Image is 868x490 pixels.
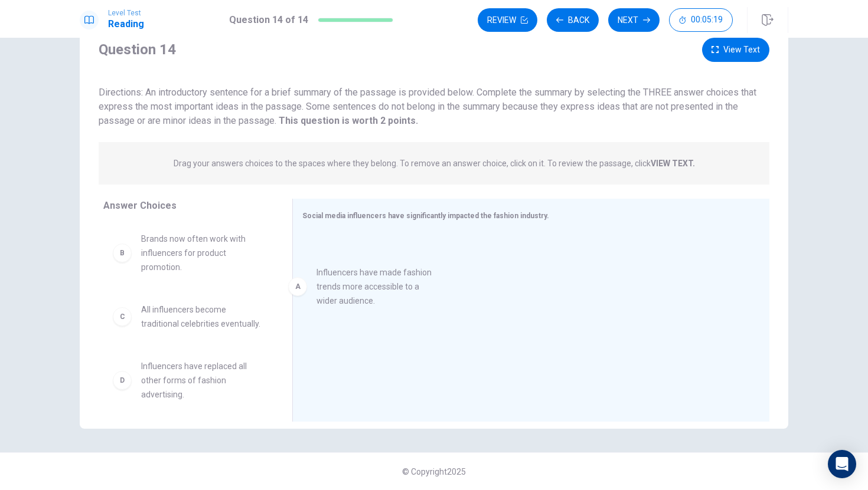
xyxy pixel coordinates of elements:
button: 00:05:19 [669,8,733,32]
button: Back [547,8,599,32]
span: Level Test [108,9,144,17]
p: Drag your answers choices to the spaces where they belong. To remove an answer choice, click on i... [174,159,695,168]
h1: Reading [108,17,144,31]
span: Social media influencers have significantly impacted the fashion industry. [302,212,549,220]
div: Open Intercom Messenger [828,450,856,478]
button: View Text [702,38,769,62]
button: Next [608,8,660,32]
span: 00:05:19 [691,15,723,25]
span: © Copyright 2025 [402,467,466,476]
strong: VIEW TEXT. [651,159,695,168]
strong: This question is worth 2 points. [276,115,418,126]
span: Answer Choices [103,200,177,211]
button: Review [478,8,537,32]
span: Directions: An introductory sentence for a brief summary of the passage is provided below. Comple... [99,87,756,126]
h4: Question 14 [99,40,176,59]
h1: Question 14 of 14 [229,13,308,27]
